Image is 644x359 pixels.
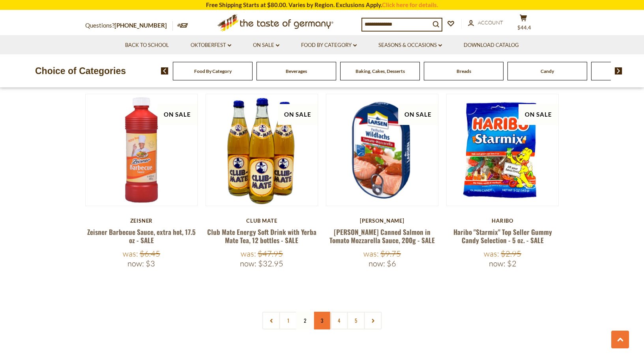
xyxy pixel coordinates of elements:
[356,68,405,74] a: Baking, Cakes, Desserts
[464,41,519,50] a: Download Catalog
[615,67,622,74] img: next arrow
[369,259,385,268] label: Now:
[501,249,521,259] span: $2.95
[191,41,231,50] a: Oktoberfest
[140,249,160,259] span: $6.45
[387,259,396,268] span: $6
[517,24,531,31] span: $44.4
[194,68,232,74] a: Food By Category
[326,94,438,206] img: Larsen Canned Salmon in Tomato Mozzarella Sauce, 200g - SALE
[206,218,318,224] div: Club Mate
[161,67,168,74] img: previous arrow
[286,68,307,74] a: Beverages
[363,249,379,259] label: Was:
[123,249,138,259] label: Was:
[301,41,357,50] a: Food By Category
[484,249,499,259] label: Was:
[457,68,471,74] a: Breads
[326,218,438,224] div: [PERSON_NAME]
[347,312,365,329] a: 5
[453,227,552,245] a: Haribo "Starmix" Top Seller Gummy Candy Selection - 5 oz. - SALE
[447,94,558,206] img: Haribo "Starmix" Top Seller Gummy Candy Selection - 5 oz. - SALE
[125,41,169,50] a: Back to School
[86,94,197,206] img: Zeisner Barbecue Sauce, extra hot, 17.5 oz - SALE
[478,19,503,26] span: Account
[85,218,198,224] div: Zeisner
[258,259,283,268] span: $32.95
[330,312,348,329] a: 4
[241,249,256,259] label: Was:
[382,1,438,8] a: Click here for details.
[378,41,442,50] a: Seasons & Occasions
[114,22,167,29] a: [PHONE_NUMBER]
[511,14,535,34] button: $44.4
[446,218,559,224] div: Haribo
[489,259,505,268] label: Now:
[329,227,435,245] a: [PERSON_NAME] Canned Salmon in Tomato Mozzarella Sauce, 200g - SALE
[507,259,517,268] span: $2
[207,227,316,245] a: Club Mate Energy Soft Drink with Yerba Mate Tea, 12 bottles - SALE
[258,249,283,259] span: $47.95
[541,68,554,74] a: Candy
[380,249,401,259] span: $9.75
[468,19,503,27] a: Account
[313,312,331,329] a: 3
[279,312,297,329] a: 1
[87,227,196,245] a: Zeisner Barbecue Sauce, extra hot, 17.5 oz - SALE
[85,20,173,31] p: Questions?
[146,259,155,268] span: $3
[206,94,318,206] img: Club Mate Energy Soft Drink with Yerba Mate Tea, 12 bottles - SALE
[253,41,279,50] a: On Sale
[240,259,256,268] label: Now:
[127,259,144,268] label: Now:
